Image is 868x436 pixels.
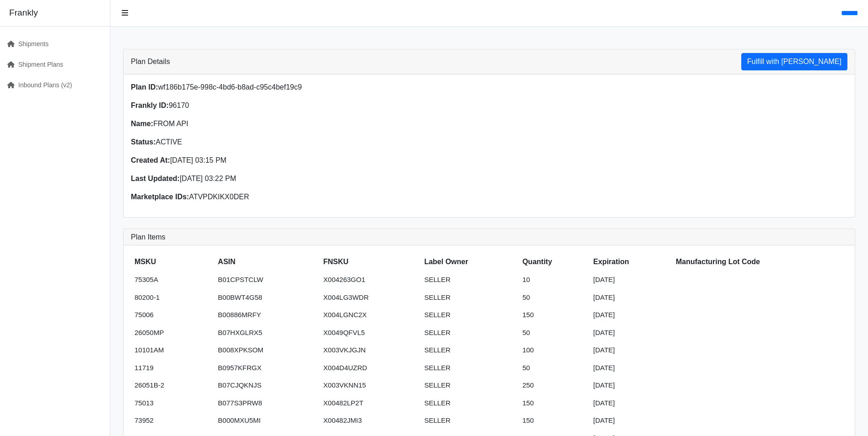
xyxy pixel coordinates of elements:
td: B07HXGLRX5 [214,324,319,342]
td: 80200-1 [131,289,214,307]
td: B00BWT4G58 [214,289,319,307]
td: [DATE] [590,412,672,430]
td: X00482LP2T [320,394,421,412]
td: B07CJQKNJS [214,377,319,394]
th: FNSKU [320,253,421,271]
td: SELLER [421,394,519,412]
td: X0049QFVL5 [320,324,421,342]
td: X004LGNC2X [320,306,421,324]
td: B01CPSTCLW [214,271,319,289]
td: [DATE] [590,341,672,359]
strong: Frankly ID: [131,101,169,109]
p: ACTIVE [131,137,484,148]
td: 11719 [131,359,214,377]
td: 50 [519,289,590,307]
td: 26051B-2 [131,377,214,394]
th: Quantity [519,253,590,271]
th: ASIN [214,253,319,271]
td: X004LG3WDR [320,289,421,307]
td: 10 [519,271,590,289]
td: SELLER [421,412,519,430]
strong: Plan ID: [131,83,158,91]
th: Expiration [590,253,672,271]
td: X003VKNN15 [320,377,421,394]
strong: Name: [131,120,153,128]
td: SELLER [421,359,519,377]
td: [DATE] [590,324,672,342]
td: [DATE] [590,359,672,377]
td: SELLER [421,306,519,324]
td: B0957KFRGX [214,359,319,377]
td: SELLER [421,271,519,289]
td: X003VKJGJN [320,341,421,359]
th: Label Owner [421,253,519,271]
td: [DATE] [590,271,672,289]
td: B008XPKSOM [214,341,319,359]
td: 75305A [131,271,214,289]
td: B077S3PRW8 [214,394,319,412]
td: X00482JMI3 [320,412,421,430]
th: Manufacturing Lot Code [672,253,847,271]
td: 75013 [131,394,214,412]
td: 50 [519,324,590,342]
td: 150 [519,394,590,412]
p: ATVPDKIKX0DER [131,191,484,202]
td: B00886MRFY [214,306,319,324]
td: X004D4UZRD [320,359,421,377]
td: 150 [519,306,590,324]
th: MSKU [131,253,214,271]
td: [DATE] [590,377,672,394]
td: [DATE] [590,289,672,307]
p: FROM API [131,118,484,129]
td: X004263GO1 [320,271,421,289]
td: SELLER [421,377,519,394]
td: B000MXU5MI [214,412,319,430]
td: 73952 [131,412,214,430]
td: 75006 [131,306,214,324]
strong: Status: [131,138,156,146]
strong: Marketplace IDs: [131,193,189,201]
p: 96170 [131,100,484,111]
button: Fulfill with [PERSON_NAME] [741,53,847,70]
strong: Created At: [131,156,170,164]
strong: Last Updated: [131,175,180,182]
h3: Plan Details [131,57,170,66]
td: SELLER [421,324,519,342]
td: 50 [519,359,590,377]
td: 250 [519,377,590,394]
td: [DATE] [590,394,672,412]
h3: Plan Items [131,233,847,241]
td: SELLER [421,289,519,307]
p: wf186b175e-998c-4bd6-b8ad-c95c4bef19c9 [131,82,484,93]
td: 150 [519,412,590,430]
td: 10101AM [131,341,214,359]
td: [DATE] [590,306,672,324]
td: SELLER [421,341,519,359]
td: 100 [519,341,590,359]
td: 26050MP [131,324,214,342]
p: [DATE] 03:15 PM [131,155,484,166]
p: [DATE] 03:22 PM [131,173,484,184]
